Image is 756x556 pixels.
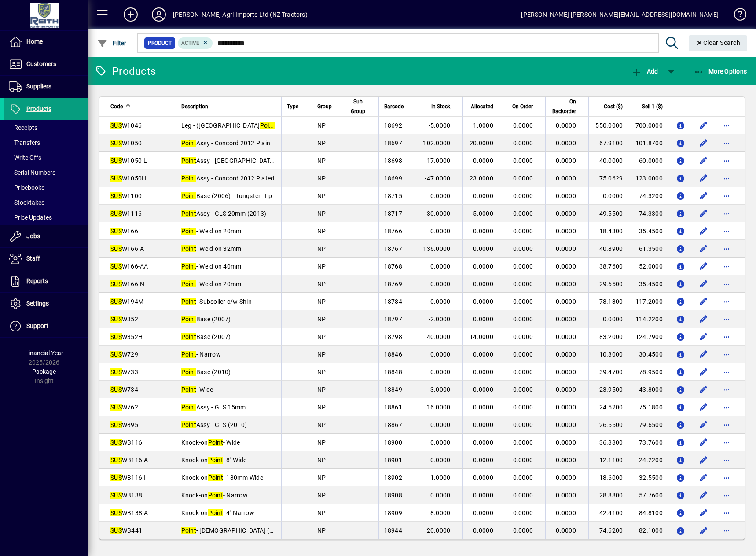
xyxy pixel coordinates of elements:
td: 35.4500 [628,275,668,293]
span: 14.0000 [470,333,493,340]
span: Write Offs [9,154,41,161]
span: NP [317,228,326,235]
a: Suppliers [4,76,88,98]
button: More options [719,206,734,221]
span: 0.0000 [513,263,533,270]
span: 0.0000 [473,228,493,235]
span: 0.0000 [513,228,533,235]
span: 0.0000 [556,157,576,164]
td: 35.4500 [628,222,668,240]
span: - Weld on 40mm [181,263,242,270]
span: 0.0000 [513,280,533,287]
span: 40.0000 [427,333,451,340]
a: Home [4,31,88,53]
a: Stocktakes [4,195,88,210]
em: SUS [110,351,122,358]
span: 0.0000 [556,368,576,376]
button: More options [719,242,734,256]
span: NP [317,192,326,199]
span: NP [317,263,326,270]
a: Serial Numbers [4,165,88,180]
em: SUS [110,157,122,164]
a: Settings [4,293,88,315]
button: Edit [697,118,711,133]
em: Point [181,175,196,182]
span: Reports [26,277,48,284]
span: Type [287,102,298,111]
span: W733 [110,368,138,376]
em: SUS [110,316,122,323]
span: 0.0000 [556,140,576,147]
span: NP [317,175,326,182]
span: NP [317,157,326,164]
span: Receipts [9,124,37,131]
span: Home [26,38,43,45]
span: Jobs [26,232,40,239]
span: 0.0000 [430,368,451,376]
td: 550.0000 [588,117,628,134]
button: More options [719,136,734,150]
span: Customers [26,60,56,67]
button: Edit [697,418,711,432]
em: SUS [110,298,122,305]
span: Sub Group [351,97,365,116]
span: 0.0000 [513,351,533,358]
span: Barcode [384,102,404,111]
span: W352H [110,333,143,340]
span: 136.0000 [423,245,450,252]
td: 74.3300 [628,205,668,222]
button: Edit [697,189,711,203]
td: 30.4500 [628,346,668,363]
em: SUS [110,368,122,376]
span: - Weld on 20mm [181,280,242,287]
span: Assy - Concord 2012 Plated [181,175,275,182]
button: More options [719,347,734,361]
a: Jobs [4,225,88,247]
a: Transfers [4,135,88,150]
td: 83.2000 [588,328,628,346]
span: NP [317,280,326,287]
span: 0.0000 [473,263,493,270]
td: 700.0000 [628,117,668,134]
span: 0.0000 [513,175,533,182]
em: Point [181,228,196,235]
span: 0.0000 [556,298,576,305]
span: 0.0000 [556,245,576,252]
span: Base (2010) [181,368,231,376]
span: Assy - [GEOGRAPHIC_DATA] 2012 [181,157,292,164]
em: Point [181,351,196,358]
button: More options [719,312,734,326]
span: 18767 [384,245,402,252]
span: W1100 [110,192,142,199]
span: 18715 [384,192,402,199]
span: On Order [512,102,533,111]
span: 0.0000 [556,175,576,182]
em: SUS [110,210,122,217]
td: 39.4700 [588,363,628,381]
span: 0.0000 [513,122,533,129]
button: Edit [697,365,711,379]
button: More options [719,523,734,538]
a: Reports [4,270,88,292]
span: Pricebooks [9,184,44,191]
button: More Options [691,63,749,79]
span: 23.0000 [470,175,493,182]
span: Code [110,102,123,111]
em: Point [260,122,275,129]
div: Type [287,102,306,111]
div: Allocated [468,102,501,111]
td: 78.9500 [628,363,668,381]
button: More options [719,488,734,502]
em: SUS [110,333,122,340]
span: Stocktakes [9,199,44,206]
span: 18769 [384,280,402,287]
em: Point [181,333,196,340]
td: 61.3500 [628,240,668,258]
mat-chip: Activation Status: Active [178,37,213,49]
span: NP [317,210,326,217]
span: W352 [110,316,138,323]
button: Edit [697,136,711,150]
span: - Subsoiler c/w Shin [181,298,252,305]
span: Active [181,40,199,46]
td: 0.0000 [588,187,628,205]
